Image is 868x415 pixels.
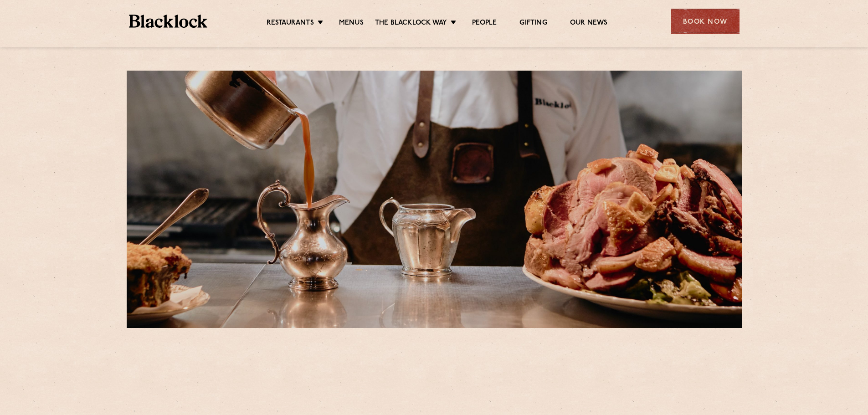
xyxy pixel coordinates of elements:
div: Book Now [671,9,740,34]
img: BL_Textured_Logo-footer-cropped.svg [129,15,208,28]
a: Our News [570,19,608,29]
a: Menus [339,19,364,29]
a: The Blacklock Way [375,19,447,29]
a: People [472,19,497,29]
a: Restaurants [267,19,314,29]
a: Gifting [519,19,547,29]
